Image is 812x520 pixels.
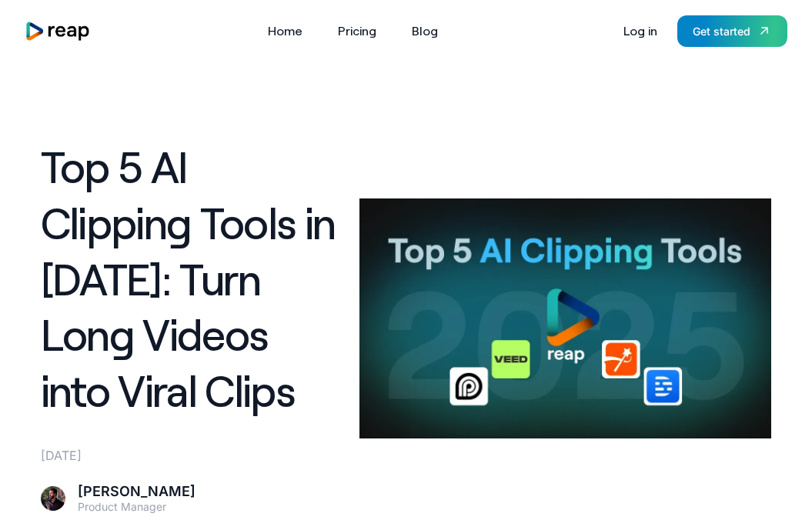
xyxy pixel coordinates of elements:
[41,138,342,418] h1: Top 5 AI Clipping Tools in [DATE]: Turn Long Videos into Viral Clips
[693,23,750,39] div: Get started
[330,18,384,43] a: Pricing
[78,500,195,514] div: Product Manager
[78,483,195,501] div: [PERSON_NAME]
[41,446,342,465] div: [DATE]
[404,18,446,43] a: Blog
[25,21,91,42] a: home
[616,18,665,43] a: Log in
[260,18,310,43] a: Home
[25,21,91,42] img: reap logo
[677,15,787,47] a: Get started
